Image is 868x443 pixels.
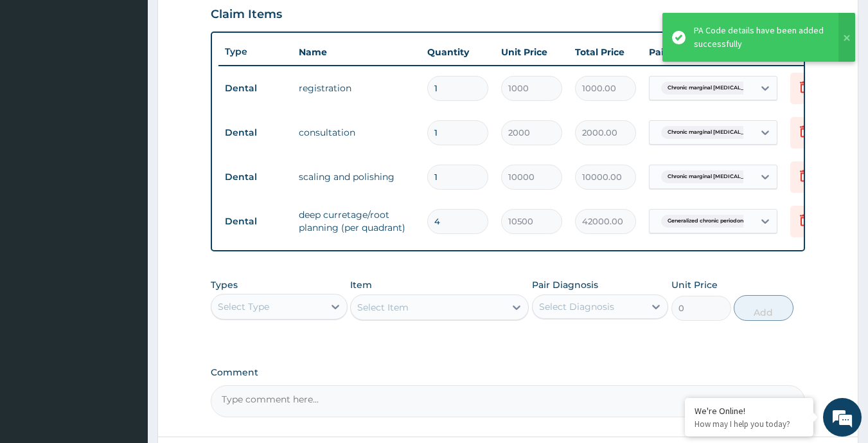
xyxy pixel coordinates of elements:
[292,120,421,145] td: consultation
[211,367,806,378] label: Comment
[211,6,242,37] div: Minimize live chat window
[539,300,614,313] div: Select Diagnosis
[218,121,292,145] td: Dental
[642,39,784,65] th: Pair Diagnosis
[211,8,282,22] h3: Claim Items
[211,280,238,291] label: Types
[67,72,216,89] div: Chat with us now
[292,202,421,240] td: deep curretage/root planning (per quadrant)
[734,295,793,321] button: Add
[421,39,495,65] th: Quantity
[661,215,757,228] span: Generalized chronic periodonti...
[661,82,767,95] span: Chronic marginal [MEDICAL_DATA]
[661,170,767,183] span: Chronic marginal [MEDICAL_DATA]
[292,164,421,190] td: scaling and polishing
[292,75,421,101] td: registration
[218,40,292,64] th: Type
[350,278,372,291] label: Item
[495,39,569,65] th: Unit Price
[661,126,767,139] span: Chronic marginal [MEDICAL_DATA]
[671,278,718,291] label: Unit Price
[218,300,269,313] div: Select Type
[24,64,52,96] img: d_794563401_company_1708531726252_794563401
[75,137,177,267] span: We're online!
[695,419,804,429] p: How may I help you today?
[694,24,826,51] div: PA Code details have been added successfully
[6,302,245,347] textarea: Type your message and hit 'Enter'
[569,39,642,65] th: Total Price
[532,278,598,291] label: Pair Diagnosis
[695,405,804,417] div: We're Online!
[218,165,292,189] td: Dental
[218,77,292,100] td: Dental
[292,39,421,65] th: Name
[218,210,292,233] td: Dental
